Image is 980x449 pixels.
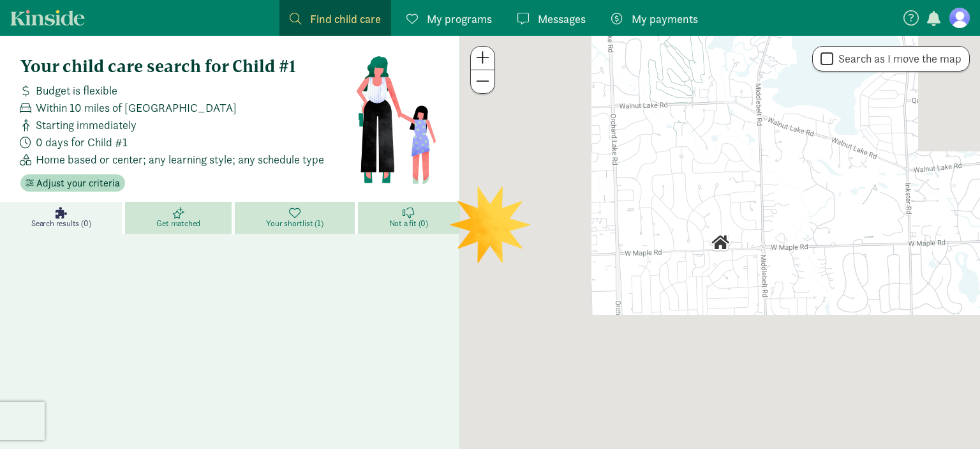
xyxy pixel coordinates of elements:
span: Starting immediately [36,116,137,133]
span: Search results (0) [31,218,91,229]
span: 0 days for Child #1 [36,133,128,151]
span: My programs [427,10,492,27]
span: Home based or center; any learning style; any schedule type [36,151,324,168]
span: Not a fit (0) [389,218,428,229]
span: Find child care [310,10,381,27]
a: Not a fit (0) [358,202,459,234]
span: Get matched [156,218,200,229]
label: Search as I move the map [833,51,961,66]
span: My payments [632,10,698,27]
span: Messages [538,10,586,27]
span: Adjust your criteria [36,176,120,191]
h4: Your child care search for Child #1 [20,56,355,77]
div: Click to see details [709,232,731,254]
a: Kinside [10,10,85,26]
button: Adjust your criteria [20,174,125,192]
span: Within 10 miles of [GEOGRAPHIC_DATA] [36,99,237,116]
span: Your shortlist (1) [266,218,323,229]
span: Budget is flexible [36,82,117,99]
a: Get matched [125,202,235,234]
a: Your shortlist (1) [235,202,357,234]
